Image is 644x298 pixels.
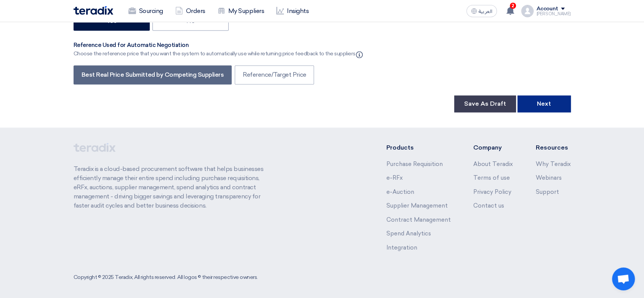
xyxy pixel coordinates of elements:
[74,49,364,58] div: Choose the reference price that you want the system to automatically use while returning price fe...
[74,42,364,49] div: Reference Used for Automatic Negotiation
[386,216,450,223] a: Contract Management
[536,188,559,195] a: Support
[386,143,450,152] li: Products
[454,95,516,112] button: Save As Draft
[473,174,510,181] a: Terms of use
[473,143,513,152] li: Company
[386,230,431,237] a: Spend Analytics
[74,6,113,15] img: Teradix logo
[536,174,562,181] a: Webinars
[521,5,533,17] img: profile_test.png
[122,3,169,19] a: Sourcing
[612,267,635,290] a: Open chat
[473,202,504,209] a: Contact us
[169,3,211,19] a: Orders
[517,95,571,112] button: Next
[211,3,270,19] a: My Suppliers
[386,244,417,251] a: Integration
[466,5,497,17] button: العربية
[270,3,315,19] a: Insights
[479,9,492,14] span: العربية
[537,12,571,16] div: [PERSON_NAME]
[536,143,571,152] li: Resources
[386,160,442,167] a: Purchase Requisition
[235,65,314,84] label: Reference/Target Price
[74,65,232,84] label: Best Real Price Submitted by Competing Suppliers
[473,188,511,195] a: Privacy Policy
[74,273,258,281] div: Copyright © 2025 Teradix, All rights reserved. All logos © their respective owners.
[386,202,447,209] a: Supplier Management
[473,160,513,167] a: About Teradix
[386,188,414,195] a: e-Auction
[386,174,402,181] a: e-RFx
[536,160,571,167] a: Why Teradix
[537,6,558,12] div: Account
[74,164,272,210] p: Teradix is a cloud-based procurement software that helps businesses efficiently manage their enti...
[510,3,516,9] span: 2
